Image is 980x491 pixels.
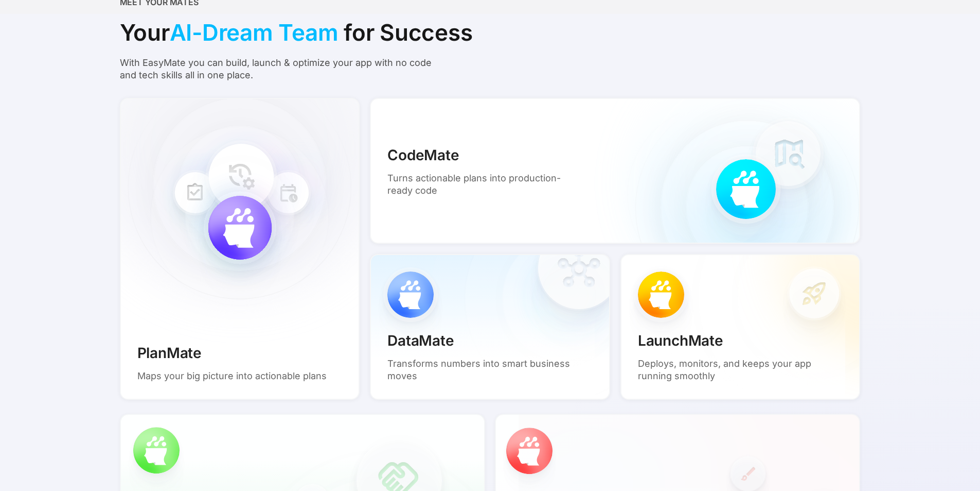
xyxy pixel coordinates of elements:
p: LaunchMate [638,330,723,351]
p: PlanMate [137,342,202,364]
p: Turns actionable plans into production-ready code [387,172,578,197]
p: DataMate [387,330,454,351]
p: Maps your big picture into actionable plans [137,370,327,382]
span: for Success [344,14,472,50]
span: AI-Dream Team [170,14,338,50]
p: Transforms numbers into smart business moves [387,358,578,382]
div: With EasyMate you can build, launch & optimize your app with no code and tech skills all in one p... [120,57,445,81]
p: Deploys, monitors, and keeps your app running smoothly [638,358,829,382]
p: CodeMate [387,144,459,166]
div: Your [120,14,473,50]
